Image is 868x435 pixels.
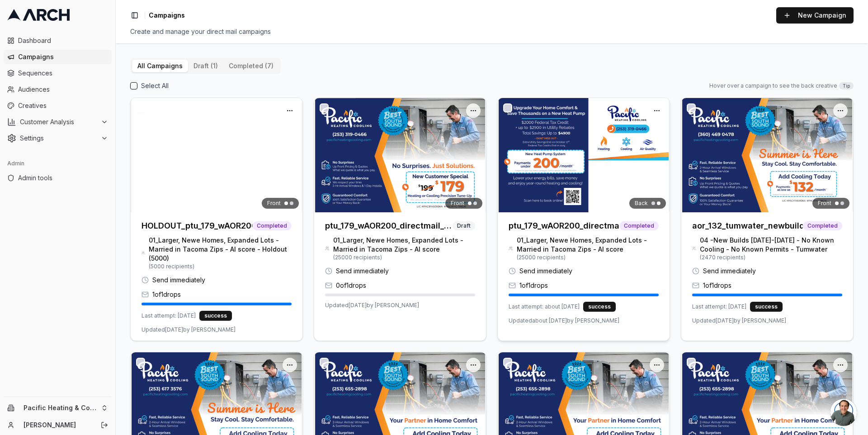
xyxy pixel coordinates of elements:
span: 0 of 1 drops [336,281,366,290]
span: Completed [619,221,659,230]
span: Last attempt: [DATE] [142,312,196,319]
label: Select All [141,81,169,90]
button: Log out [98,419,111,431]
button: draft (1) [188,60,223,72]
span: Updated [DATE] by [PERSON_NAME] [142,326,236,333]
span: 1 of 1 drops [152,290,181,299]
div: Open chat [830,399,857,426]
h3: ptu_179_wAOR200_directmail_tacoma_sept2025 (Copy) [325,220,453,232]
a: Audiences [4,82,112,97]
span: Sequences [18,69,108,78]
span: Audiences [18,85,108,94]
span: Send immediately [152,276,205,285]
span: Send immediately [519,267,572,276]
div: Admin [4,156,112,171]
span: 04 -New Builds [DATE]-[DATE] - No Known Cooling - No Known Permits - Tumwater [700,236,842,254]
span: Completed [803,221,842,230]
span: Updated [DATE] by [PERSON_NAME] [692,317,786,324]
div: success [199,311,232,321]
img: Back creative for ptu_179_wAOR200_directmail_tacoma_sept2025 [498,98,670,212]
span: 01_Larger, Newe Homes, Expanded Lots - Married in Tacoma Zips - AI score - Holdout (5000) [149,236,292,263]
button: New Campaign [776,7,854,23]
span: Completed [252,221,292,230]
h3: HOLDOUT_ptu_179_wAOR200_directmail_tacoma_sept2025 [142,220,252,232]
img: Front creative for aor_132_tumwater_newbuilds_noac_drop1 [681,98,853,212]
span: Hover over a campaign to see the back creative [709,82,837,89]
span: Front [451,200,464,207]
a: Campaigns [4,50,112,64]
span: 1 of 1 drops [703,281,731,290]
button: All Campaigns [132,60,188,72]
span: Updated [DATE] by [PERSON_NAME] [325,302,419,309]
div: success [583,302,616,312]
img: Front creative for HOLDOUT_ptu_179_wAOR200_directmail_tacoma_sept2025 [131,98,302,212]
span: Tip [839,82,854,89]
span: Front [818,200,831,207]
span: ( 2470 recipients) [700,254,842,261]
button: Customer Analysis [4,115,112,129]
button: Settings [4,131,112,145]
nav: breadcrumb [149,11,185,20]
div: Create and manage your direct mail campaigns [130,27,854,36]
span: ( 25000 recipients) [517,254,659,261]
h3: aor_132_tumwater_newbuilds_noac_drop1 [692,220,803,232]
span: Campaigns [18,52,108,61]
span: Dashboard [18,36,108,45]
span: Updated about [DATE] by [PERSON_NAME] [509,317,619,324]
button: completed (7) [223,60,279,72]
a: Sequences [4,66,112,80]
span: Creatives [18,101,108,110]
span: Last attempt: [DATE] [692,303,746,310]
span: Send immediately [703,267,756,276]
span: Back [635,200,648,207]
span: Front [267,200,281,207]
a: Dashboard [4,33,112,48]
a: Admin tools [4,171,112,185]
span: Admin tools [18,173,108,182]
span: Settings [20,134,97,143]
span: Campaigns [149,11,185,20]
img: Front creative for ptu_179_wAOR200_directmail_tacoma_sept2025 (Copy) [314,98,486,212]
span: 01_Larger, Newe Homes, Expanded Lots - Married in Tacoma Zips - AI score [333,236,475,254]
span: Send immediately [336,267,389,276]
span: 1 of 1 drops [519,281,548,290]
span: Customer Analysis [20,117,97,126]
span: Last attempt: about [DATE] [509,303,580,310]
span: 01_Larger, Newe Homes, Expanded Lots - Married in Tacoma Zips - AI score [517,236,659,254]
h3: ptu_179_wAOR200_directmail_tacoma_sept2025 [509,220,619,232]
a: [PERSON_NAME] [24,421,91,430]
button: Pacific Heating & Cooling [4,401,112,415]
span: Pacific Heating & Cooling [24,404,97,412]
span: ( 5000 recipients) [149,263,292,270]
span: Draft [453,221,475,230]
span: ( 25000 recipients) [333,254,475,261]
a: Creatives [4,98,112,113]
div: success [750,302,783,312]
